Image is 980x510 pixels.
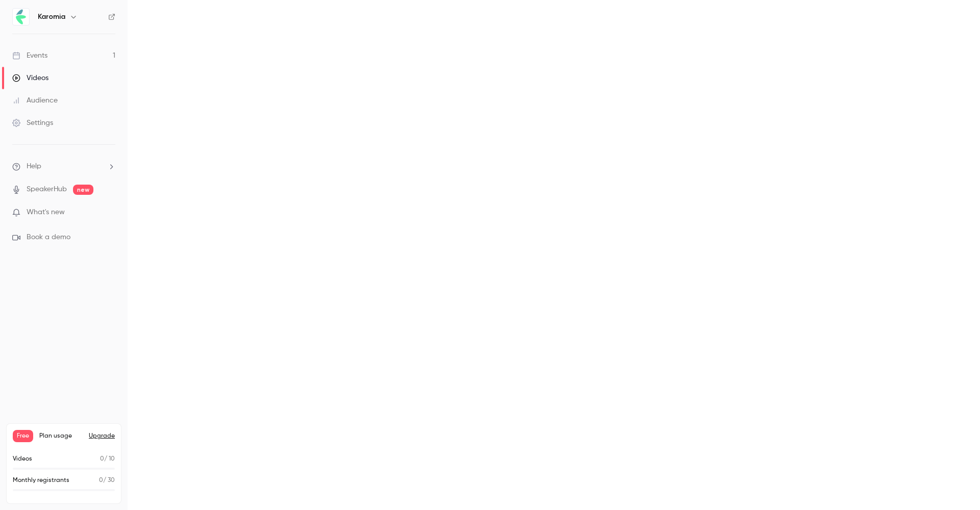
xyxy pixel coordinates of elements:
button: Upgrade [89,432,115,440]
p: / 30 [99,476,115,485]
li: help-dropdown-opener [12,161,115,172]
span: What's new [27,207,65,218]
span: new [73,185,93,195]
span: Book a demo [27,232,70,243]
span: 0 [100,456,104,462]
p: Monthly registrants [13,476,69,485]
div: Events [12,50,47,61]
span: Plan usage [39,432,83,440]
p: / 10 [100,454,115,464]
div: Settings [12,118,53,128]
h6: Karomia [38,12,65,22]
div: Audience [12,95,58,106]
span: Free [13,430,33,442]
p: Videos [13,454,32,464]
div: Videos [12,73,48,83]
img: Karomia [13,9,29,25]
span: Help [27,161,41,172]
span: 0 [99,477,103,483]
iframe: Noticeable Trigger [103,208,115,217]
a: SpeakerHub [27,184,67,195]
